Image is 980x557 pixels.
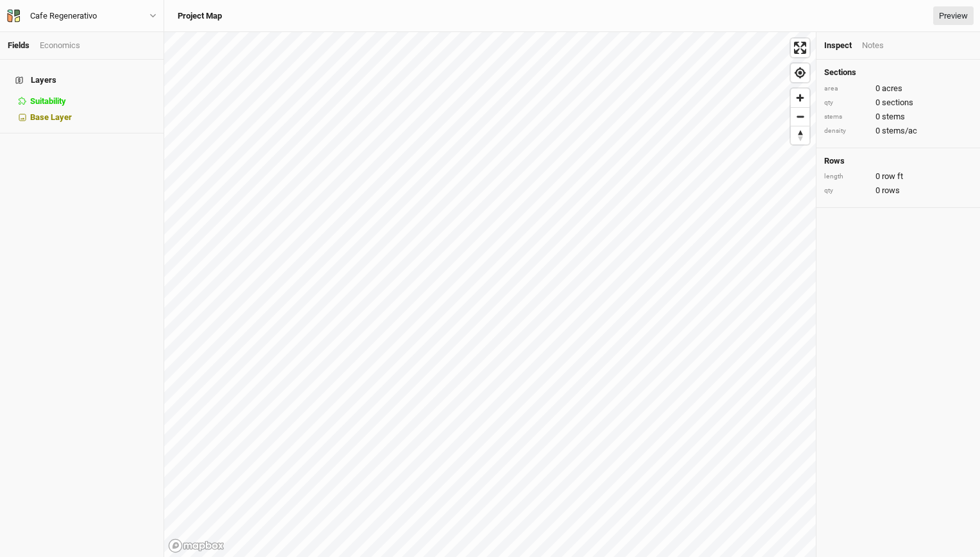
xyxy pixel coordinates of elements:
span: Reset bearing to north [791,126,809,144]
span: Base Layer [30,112,72,122]
button: Zoom out [791,107,809,126]
canvas: Map [164,32,816,557]
button: Reset bearing to north [791,126,809,144]
div: Inspect [824,40,852,51]
div: area [824,84,869,94]
div: 0 [824,83,972,94]
button: Find my location [791,64,809,82]
div: Base Layer [30,112,156,123]
span: Zoom out [791,108,809,126]
div: qty [824,186,869,196]
a: Mapbox logo [168,538,224,553]
div: 0 [824,171,972,182]
div: Economics [40,40,80,51]
span: rows [882,185,900,196]
span: Suitability [30,96,66,106]
div: 0 [824,125,972,137]
div: 0 [824,111,972,123]
div: Cafe Regenerativo [30,10,97,22]
button: Enter fullscreen [791,39,809,57]
h4: Sections [824,67,972,78]
div: Suitability [30,96,156,107]
div: length [824,172,869,182]
a: Fields [8,40,30,50]
button: Zoom in [791,89,809,107]
button: Cafe Regenerativo [6,9,157,23]
span: sections [882,97,913,108]
div: qty [824,98,869,108]
div: stems [824,112,869,122]
span: stems [882,111,905,123]
h3: Project Map [178,11,222,21]
span: row ft [882,171,903,182]
div: density [824,126,869,136]
div: 0 [824,97,972,108]
span: acres [882,83,902,94]
div: 0 [824,185,972,196]
h4: Layers [8,67,156,93]
span: stems/ac [882,125,917,137]
div: Notes [862,40,884,51]
a: Preview [933,6,974,26]
h4: Rows [824,156,972,166]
